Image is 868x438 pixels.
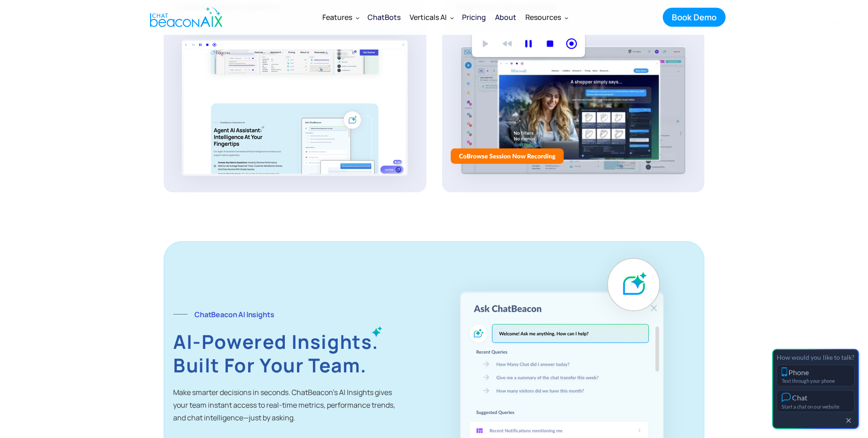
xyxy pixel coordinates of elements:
img: Dropdown [356,16,359,19]
div: Verticals AI [405,6,458,28]
a: Book Demo [663,8,726,27]
a: home [142,1,227,33]
div: Features [322,11,352,24]
div: Resources [525,11,561,24]
img: Dropdown [450,16,454,19]
div: Resources [521,6,572,28]
img: Dropdown [565,16,568,19]
p: Make smarter decisions in seconds. ChatBeacon’s AI Insights gives your team instant access to rea... [173,386,397,424]
a: ChatBots [363,5,405,29]
a: About [491,5,521,29]
div: Pricing [462,11,486,24]
div: ChatBots [368,11,401,24]
a: Pricing [458,5,491,29]
div: About [495,11,516,24]
div: Book Demo [672,11,717,23]
img: Line [173,314,188,314]
img: ChatBeacon AI now introduces generative AI assistance. [607,258,660,311]
strong: ChatBeacon AI Insights [194,309,274,319]
strong: AI-Powered Insights. Built for Your Team. [173,328,379,378]
div: Features [318,6,363,28]
div: Verticals AI [410,11,447,24]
